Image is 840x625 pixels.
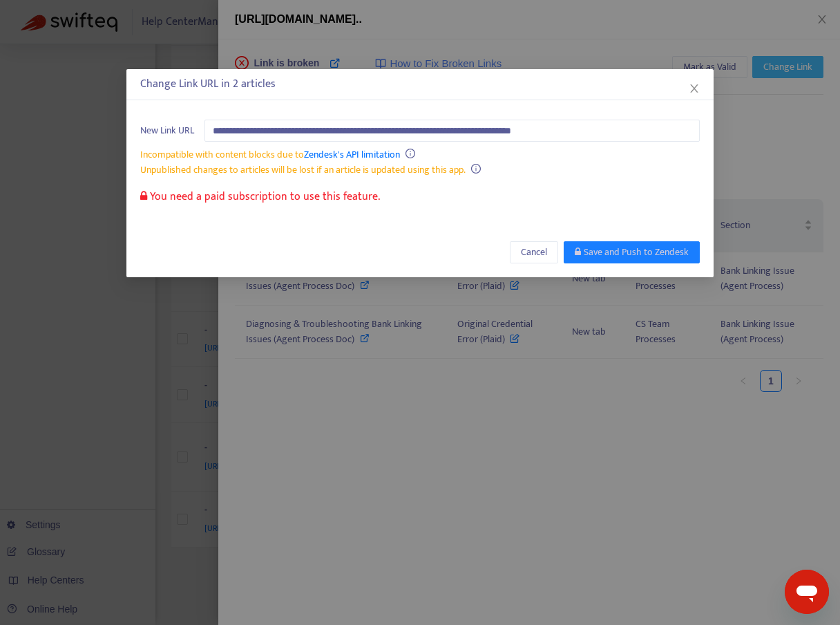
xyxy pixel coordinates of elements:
[140,76,700,93] div: Change Link URL in 2 articles
[405,149,415,158] span: info-circle
[471,164,481,174] span: info-circle
[140,147,400,162] span: Incompatible with content blocks due to
[510,241,558,263] button: Cancel
[687,81,702,96] button: Close
[785,570,829,614] iframe: Button to launch messaging window
[140,123,194,138] span: New Link URL
[304,147,400,162] a: Zendesk's API limitation
[564,241,700,263] button: Save and Push to Zendesk
[521,245,547,260] span: Cancel
[140,162,466,178] span: Unpublished changes to articles will be lost if an article is updated using this app.
[689,83,700,94] span: close
[140,187,380,206] span: You need a paid subscription to use this feature.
